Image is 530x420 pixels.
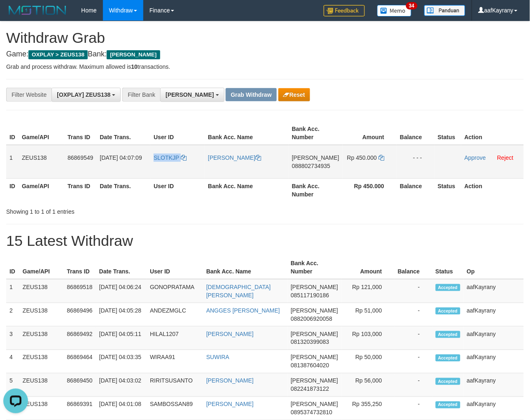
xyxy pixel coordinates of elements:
a: Approve [465,154,486,161]
a: [PERSON_NAME] [206,331,254,337]
strong: 10 [131,63,138,70]
td: Rp 103,000 [341,327,395,350]
td: RIRITSUSANTO [147,373,203,397]
span: [PERSON_NAME] [107,50,160,59]
img: MOTION_logo.png [6,4,69,16]
img: panduan.png [424,5,465,16]
th: Balance [397,178,434,202]
h1: Withdraw Grab [6,30,524,46]
span: Copy 085117190186 to clipboard [291,292,329,299]
span: Copy 0882006920058 to clipboard [291,315,332,322]
span: [DATE] 04:07:09 [100,154,142,161]
span: Copy 081387604020 to clipboard [291,362,329,369]
th: User ID [150,121,205,145]
span: [PERSON_NAME] [292,154,339,161]
a: [DEMOGRAPHIC_DATA][PERSON_NAME] [206,284,271,299]
span: [PERSON_NAME] [166,91,214,98]
img: Button%20Memo.svg [377,5,412,16]
span: [PERSON_NAME] [291,331,338,337]
span: Accepted [436,401,460,408]
th: Date Trans. [96,178,150,202]
td: HILAL1207 [147,327,203,350]
a: [PERSON_NAME] [208,154,261,161]
span: [PERSON_NAME] [291,378,338,384]
span: [PERSON_NAME] [291,354,338,361]
span: [PERSON_NAME] [291,401,338,408]
td: - [395,279,432,303]
span: Copy 082241873122 to clipboard [291,386,329,392]
td: 3 [6,327,19,350]
th: Bank Acc. Number [287,256,341,279]
h1: 15 Latest Withdraw [6,233,524,249]
td: - [395,303,432,327]
button: [OXPLAY] ZEUS138 [51,88,121,102]
span: Accepted [436,308,460,315]
td: ZEUS138 [19,373,64,397]
th: Status [434,121,461,145]
td: 86869518 [63,279,96,303]
th: Status [432,256,464,279]
td: [DATE] 04:06:24 [96,279,147,303]
th: Op [464,256,524,279]
th: Rp 450.000 [343,178,397,202]
th: Amount [341,256,395,279]
th: Bank Acc. Name [205,121,289,145]
td: aafKayrany [464,327,524,350]
th: Date Trans. [96,256,147,279]
td: aafKayrany [464,279,524,303]
th: Trans ID [63,256,96,279]
td: Rp 121,000 [341,279,395,303]
td: 86869492 [63,327,96,350]
td: - [395,350,432,373]
th: User ID [150,178,205,202]
th: User ID [147,256,203,279]
div: Filter Bank [122,88,160,102]
td: ZEUS138 [19,279,64,303]
span: [PERSON_NAME] [291,307,338,314]
span: Copy 088802734935 to clipboard [292,163,330,169]
a: ANGGES [PERSON_NAME] [206,307,280,314]
td: 4 [6,350,19,373]
button: Grab Withdraw [226,88,276,101]
th: Game/API [19,256,64,279]
td: aafKayrany [464,303,524,327]
a: SUWIRA [206,354,229,361]
span: Accepted [436,355,460,362]
td: [DATE] 04:03:02 [96,373,147,397]
td: - - - [397,145,434,179]
span: Accepted [436,284,460,291]
a: SLOTKJP [154,154,187,161]
span: [OXPLAY] ZEUS138 [57,91,110,98]
span: Copy 0895374732810 to clipboard [291,409,332,416]
th: ID [6,121,19,145]
p: Grab and process withdraw. Maximum allowed is transactions. [6,63,524,71]
td: 5 [6,373,19,397]
td: 2 [6,303,19,327]
span: Accepted [436,331,460,338]
span: OXPLAY > ZEUS138 [28,50,88,59]
td: GONOPRATAMA [147,279,203,303]
td: ZEUS138 [19,327,64,350]
span: Copy 081320399083 to clipboard [291,339,329,345]
td: WIRAA91 [147,350,203,373]
th: Date Trans. [96,121,150,145]
th: Bank Acc. Number [289,121,343,145]
td: [DATE] 04:03:35 [96,350,147,373]
td: 86869496 [63,303,96,327]
th: ID [6,178,19,202]
th: Bank Acc. Number [289,178,343,202]
span: 34 [406,2,417,9]
a: Reject [497,154,514,161]
div: Showing 1 to 1 of 1 entries [6,204,215,216]
td: - [395,373,432,397]
th: Trans ID [64,121,96,145]
span: SLOTKJP [154,154,179,161]
a: Copy 450000 to clipboard [378,154,384,161]
th: Action [461,121,524,145]
td: aafKayrany [464,373,524,397]
td: ANDEZMGLC [147,303,203,327]
th: Balance [397,121,434,145]
td: Rp 50,000 [341,350,395,373]
td: - [395,327,432,350]
td: [DATE] 04:05:28 [96,303,147,327]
